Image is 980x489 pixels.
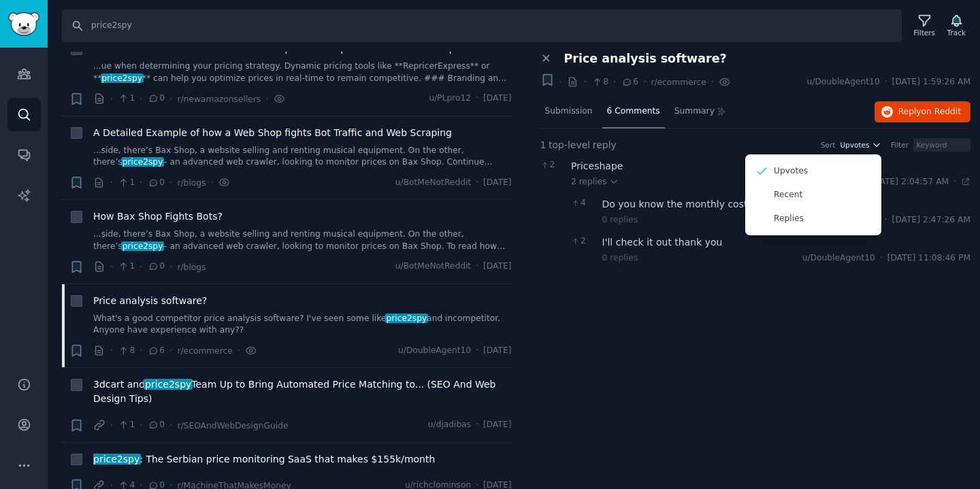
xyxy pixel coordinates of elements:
span: · [169,418,172,433]
button: Upvotes [840,140,881,150]
span: 2 [571,235,595,248]
span: 6 [148,345,165,357]
img: GummySearch logo [8,12,39,36]
a: A Detailed Example of how a Web Shop fights Bot Traffic and Web Scraping [93,126,452,140]
span: · [169,175,172,190]
span: on Reddit [921,107,961,116]
span: Reply [898,106,961,118]
span: · [140,343,142,358]
span: [DATE] 2:47:26 AM [892,214,970,226]
span: Upvotes [840,140,869,150]
div: Sort [821,140,836,150]
span: 4 [571,197,595,209]
span: · [238,343,240,358]
span: · [476,92,478,105]
span: · [476,260,478,273]
span: 6 Comments [607,105,660,118]
p: Upvotes [774,165,808,178]
span: · [110,175,113,190]
a: ...ue when determining your pricing strategy. Dynamic pricing tools like **RepricerExpress** or *... [93,61,512,84]
div: Do you know the monthly costs of Priceshape? [602,197,971,212]
span: · [613,75,616,89]
span: 1 [118,177,135,189]
span: r/blogs [177,178,206,188]
span: u/DoubleAgent10 [802,253,875,263]
span: [DATE] 11:08:46 PM [887,252,970,265]
span: · [110,92,113,106]
span: u/djadibas [428,419,471,431]
span: top-level [549,138,590,152]
span: · [169,92,172,106]
p: Recent [774,189,802,201]
button: Track [943,12,970,40]
span: 3dcart and Team Up to Bring Automated Price Matching to... (SEO And Web Design Tips) [93,377,512,406]
span: · [140,92,142,106]
span: price2spy [121,157,164,167]
span: · [169,260,172,274]
div: Priceshape [571,159,970,173]
a: 3dcart andprice2spyTeam Up to Bring Automated Price Matching to... (SEO And Web Design Tips) [93,377,512,406]
span: · [643,75,646,89]
span: [DATE] [483,419,511,431]
a: ...side, there’s Bax Shop, a website selling and renting musical equipment. On the other, there’s... [93,145,512,169]
div: Filter [891,140,909,150]
a: How Bax Shop Fights Bots? [93,209,223,224]
span: u/DoubleAgent10 [807,76,880,88]
span: · [210,175,213,190]
span: · [711,75,714,89]
span: r/blogs [177,263,206,272]
span: 0 [148,260,165,273]
span: 1 [540,138,546,152]
span: : The Serbian price monitoring SaaS that makes $155k/month [93,452,435,467]
span: · [885,76,887,88]
a: Price analysis software? [93,294,207,308]
input: Search Keyword [62,10,902,42]
span: · [110,343,113,358]
span: · [140,175,142,190]
span: [DATE] [483,260,511,273]
span: u/BotMeNotReddit [395,177,471,189]
span: · [110,260,113,274]
span: · [880,252,883,265]
span: · [265,92,268,106]
span: · [476,177,478,189]
span: · [140,418,142,433]
span: · [169,343,172,358]
span: 6 [621,76,638,88]
input: Keyword [913,138,970,152]
span: [DATE] 1:59:26 AM [892,76,970,88]
span: u/PLpro12 [429,92,471,105]
span: r/newamazonsellers [177,95,261,104]
span: 1 [118,419,135,431]
span: u/BotMeNotReddit [395,260,471,273]
div: I'll check it out thank you [602,235,971,250]
span: · [559,75,562,89]
span: price2spy [385,314,428,323]
a: What's a good competitor price analysis software? I've seen some likeprice2spyand incompetitor. A... [93,313,512,337]
span: 1 [118,260,135,273]
span: · [583,75,586,89]
span: · [140,260,142,274]
div: Track [947,28,966,37]
span: 0 [148,177,165,189]
p: Replies [774,213,804,225]
span: [DATE] [483,177,511,189]
span: Price analysis software? [564,52,727,66]
span: price2spy [92,454,141,465]
span: 0 [148,92,165,105]
span: 8 [591,76,608,88]
span: [DATE] [483,345,511,357]
span: reply [593,138,617,152]
span: price2spy [121,241,164,251]
span: 1 [118,92,135,105]
span: 8 [118,345,135,357]
span: · [885,214,887,226]
div: Filters [914,28,935,37]
span: Summary [674,105,715,118]
span: · [476,419,478,431]
button: Replyon Reddit [875,101,970,123]
span: 0 [148,419,165,431]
